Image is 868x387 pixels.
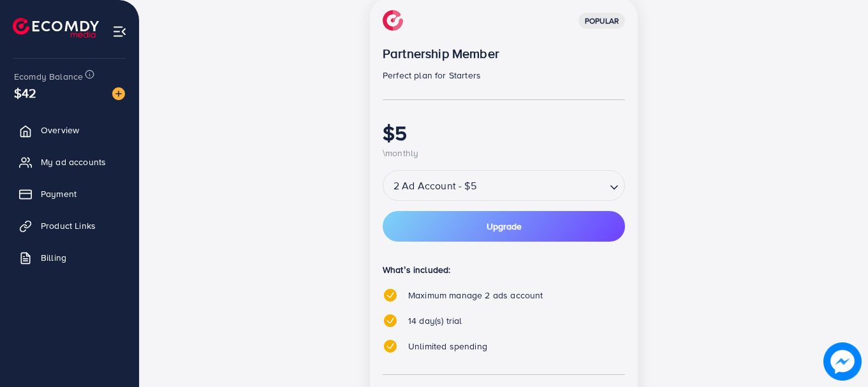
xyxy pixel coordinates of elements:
img: tick [383,313,398,328]
span: Product Links [41,219,96,232]
span: \monthly [383,147,418,159]
span: Overview [41,124,79,136]
h1: $5 [383,120,625,145]
a: Overview [10,117,129,143]
p: What’s included: [383,262,625,277]
img: image [112,87,125,100]
img: image [823,342,862,381]
a: Payment [10,181,129,207]
span: My ad accounts [41,156,106,168]
span: 2 Ad Account - $5 [391,174,479,197]
span: Maximum manage 2 ads account [408,289,543,302]
a: Billing [10,245,129,270]
p: Perfect plan for Starters [383,68,625,83]
span: Upgrade [487,222,522,231]
a: Product Links [10,213,129,238]
p: Partnership Member [383,46,625,61]
a: My ad accounts [10,149,129,175]
span: 14 day(s) trial [408,314,462,327]
img: tick [383,339,398,354]
img: logo [13,18,99,38]
img: menu [112,24,127,39]
button: Upgrade [383,211,625,242]
span: $42 [14,84,36,102]
span: Unlimited spending [408,340,487,353]
span: Billing [41,251,66,264]
div: Search for option [383,170,625,201]
img: img [383,10,403,31]
div: popular [578,13,625,29]
img: tick [383,288,398,303]
input: Search for option [480,175,605,197]
span: Payment [41,187,77,200]
span: Ecomdy Balance [14,70,83,83]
